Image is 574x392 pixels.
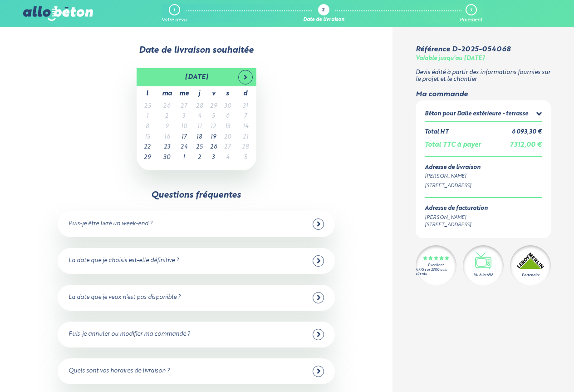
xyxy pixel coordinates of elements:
[425,205,488,212] div: Adresse de facturation
[235,101,256,112] td: 31
[510,142,542,148] span: 7 312,00 €
[303,17,344,23] div: Date de livraison
[235,153,256,163] td: 5
[137,111,158,122] td: 1
[158,122,176,132] td: 9
[176,142,192,153] td: 24
[206,111,221,122] td: 5
[176,101,192,112] td: 27
[192,101,206,112] td: 28
[137,122,158,132] td: 8
[221,122,235,132] td: 13
[206,153,221,163] td: 3
[158,111,176,122] td: 2
[162,4,187,23] a: 1 Votre devis
[425,173,542,180] div: [PERSON_NAME]
[69,294,181,301] div: La date que je veux n'est pas disponible ?
[235,111,256,122] td: 7
[425,109,542,121] summary: Béton pour Dalle extérieure - terrasse
[23,6,93,21] img: allobéton
[176,122,192,132] td: 10
[235,122,256,132] td: 14
[416,90,551,99] div: Ma commande
[221,101,235,112] td: 30
[69,331,190,338] div: Puis-je annuler ou modifier ma commande ?
[474,273,493,278] div: Vu à la télé
[303,4,344,23] a: 2 Date de livraison
[416,45,510,54] div: Référence D-2025-054068
[425,221,488,229] div: [STREET_ADDRESS]
[69,368,170,375] div: Quels sont vos horaires de livraison ?
[176,111,192,122] td: 3
[192,153,206,163] td: 2
[206,142,221,153] td: 26
[162,17,187,23] div: Votre devis
[192,122,206,132] td: 11
[206,101,221,112] td: 29
[425,164,542,171] div: Adresse de livraison
[416,55,485,62] div: Valable jusqu'au [DATE]
[192,142,206,153] td: 25
[176,86,192,101] th: me
[192,86,206,101] th: j
[522,273,540,278] div: Partenaire
[69,221,152,228] div: Puis-je être livré un week-end ?
[206,132,221,143] td: 19
[206,86,221,101] th: v
[428,263,444,268] div: Excellent
[137,132,158,143] td: 15
[235,86,256,101] th: d
[206,122,221,132] td: 12
[176,132,192,143] td: 17
[137,101,158,112] td: 25
[221,132,235,143] td: 20
[425,111,528,118] div: Béton pour Dalle extérieure - terrasse
[69,258,179,264] div: La date que je choisis est-elle définitive ?
[470,7,472,13] div: 3
[23,45,370,55] div: Date de livraison souhaitée
[158,86,176,101] th: ma
[158,68,235,86] th: [DATE]
[192,132,206,143] td: 18
[137,153,158,163] td: 29
[460,4,482,23] a: 3 Paiement
[322,8,324,14] div: 2
[221,142,235,153] td: 27
[425,141,481,149] div: Total TTC à payer
[221,86,235,101] th: s
[416,69,551,83] p: Devis édité à partir des informations fournies sur le projet et le chantier
[151,190,241,200] div: Questions fréquentes
[137,86,158,101] th: l
[493,357,564,382] iframe: Help widget launcher
[158,101,176,112] td: 26
[173,7,175,13] div: 1
[235,142,256,153] td: 28
[425,129,448,136] div: Total HT
[460,17,482,23] div: Paiement
[425,214,488,222] div: [PERSON_NAME]
[158,132,176,143] td: 16
[512,129,542,136] div: 6 093,30 €
[221,111,235,122] td: 6
[192,111,206,122] td: 4
[158,153,176,163] td: 30
[235,132,256,143] td: 21
[176,153,192,163] td: 1
[221,153,235,163] td: 4
[158,142,176,153] td: 23
[425,182,542,190] div: [STREET_ADDRESS]
[137,142,158,153] td: 22
[416,268,456,276] div: 4.7/5 sur 2300 avis clients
